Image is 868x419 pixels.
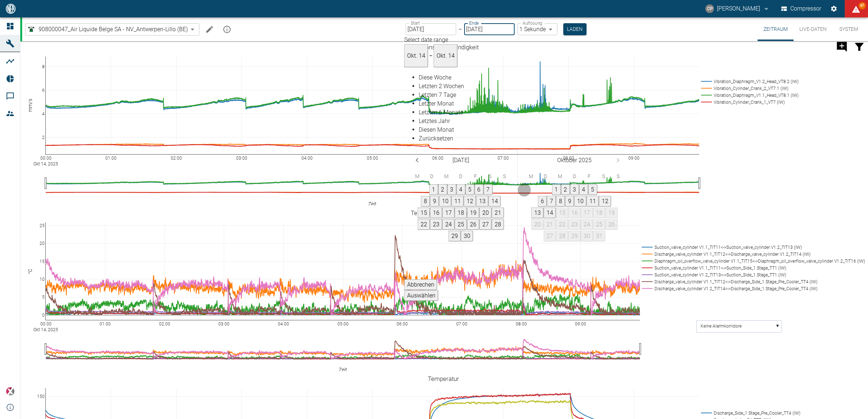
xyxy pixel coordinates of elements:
button: 26 [605,219,618,230]
button: Kommentar hinzufügen [833,37,851,56]
div: Letztes Jahr [419,117,631,126]
span: Sonntag [498,169,511,184]
button: 14 [544,208,556,218]
span: 67 [859,2,866,9]
label: Auflösung [523,20,542,26]
button: christoph.palm@neuman-esser.com [704,2,771,15]
button: Compressor [780,2,823,15]
button: 2 [438,184,447,195]
button: Auswählen [404,290,438,301]
button: 16 [568,208,581,218]
span: Freitag [583,169,596,184]
span: Zurücksetzen [419,135,453,142]
button: 20 [531,219,544,230]
span: Sonntag [612,169,625,184]
a: 908000047_Air Liquide Belge SA - NV_Antwerpen-Lillo (BE) [27,25,188,34]
button: 15 [556,208,568,218]
button: 19 [467,208,479,218]
span: Dienstag [425,169,438,184]
button: 5 [465,184,474,195]
text: Keine Alarmkorridore [701,324,742,329]
input: DD.MM.YYYY [406,23,456,35]
button: 14 [488,196,501,207]
button: 24 [581,219,593,230]
button: 1 [552,184,561,195]
button: 30 [581,231,593,242]
button: 7 [483,184,492,195]
span: Dienstag [539,169,552,184]
button: 7 [547,196,556,207]
button: Abbrechen [404,279,437,290]
button: 8 [421,196,430,207]
button: Okt. 14 [434,44,458,67]
button: 6 [474,184,483,195]
button: Okt. 14 [404,44,428,67]
img: Xplore Logo [6,387,15,396]
span: Diesen Monat [419,126,454,133]
button: 21 [492,208,504,218]
div: Diese Woche [419,73,631,82]
span: Letzter Monat [419,100,454,107]
button: Daten filtern [851,37,868,56]
button: Laden [563,23,587,35]
span: 908000047_Air Liquide Belge SA - NV_Antwerpen-Lillo (BE) [38,25,188,33]
button: 27 [544,231,556,242]
button: 11 [451,196,464,207]
button: 26 [467,219,479,230]
button: 9 [565,196,574,207]
button: 5 [588,184,597,195]
img: logo [5,4,16,13]
span: Okt. 14 [437,52,455,59]
button: 31 [593,231,605,242]
button: 4 [456,184,465,195]
button: 19 [605,208,618,218]
button: 28 [492,219,504,230]
button: 12 [599,196,611,207]
div: Letzter Monat [419,99,631,108]
button: 2 [561,184,570,195]
button: Zeitraum [758,17,794,41]
span: Samstag [597,169,610,184]
button: 17 [581,208,593,218]
button: 25 [593,219,605,230]
span: Montag [524,169,538,184]
button: 8 [556,196,565,207]
span: Letzten 6 Monate [419,109,463,116]
button: 22 [418,219,430,230]
div: Letzten 2 Wochen [419,82,631,91]
button: 13 [531,208,544,218]
button: 6 [538,196,547,207]
button: 1 [429,184,438,195]
span: Letzten 2 Wochen [419,83,464,90]
span: [DATE] [453,155,469,165]
button: 11 [587,196,599,207]
div: Zurücksetzen [419,134,631,143]
span: Diese Woche [419,74,451,81]
button: 30 [461,231,473,242]
span: Donnerstag [568,169,581,184]
p: – [458,25,462,33]
div: Letzten 7 Tage [419,91,631,99]
button: Machine bearbeiten [202,22,217,37]
span: Okt. 14 [407,52,425,59]
button: 15 [418,208,430,218]
button: 18 [455,208,467,218]
label: Start [411,20,420,26]
button: 20 [479,208,492,218]
span: Oktober 2025 [557,155,592,165]
button: 18 [593,208,605,218]
button: 29 [568,231,581,242]
div: CP [705,4,714,13]
span: Letztes Jahr [419,118,450,124]
span: Mittwoch [440,169,453,184]
span: Montag [411,169,424,184]
div: Letzten 6 Monate [419,108,631,117]
button: mission info [220,22,234,37]
div: Diesen Monat [419,126,631,134]
h5: – [428,52,434,59]
button: 13 [476,196,488,207]
button: Einstellungen [827,2,840,15]
button: Previous month [410,153,425,168]
button: 23 [568,219,581,230]
button: 12 [464,196,476,207]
